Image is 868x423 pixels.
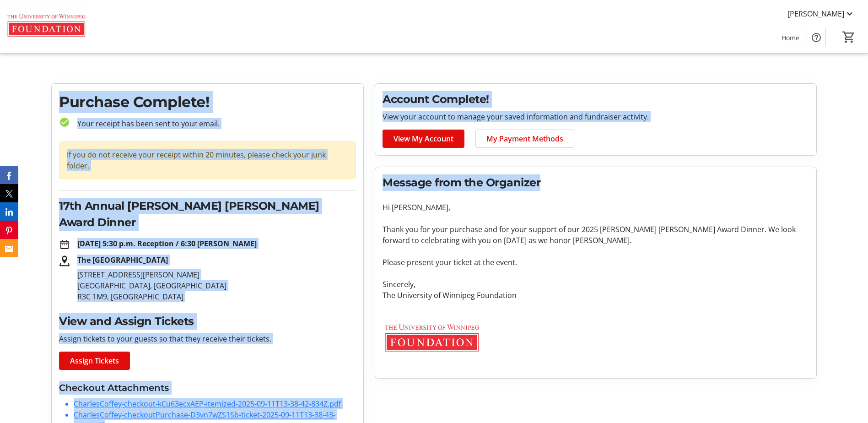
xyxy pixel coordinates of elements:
[59,333,356,344] p: Assign tickets to your guests so that they receive their tickets.
[486,133,563,144] span: My Payment Methods
[59,239,70,250] mat-icon: date_range
[383,130,464,148] a: View My Account
[774,29,807,46] a: Home
[780,6,863,21] button: [PERSON_NAME]
[70,355,119,366] span: Assign Tickets
[59,313,356,330] h2: View and Assign Tickets
[77,269,356,302] p: [STREET_ADDRESS][PERSON_NAME] [GEOGRAPHIC_DATA], [GEOGRAPHIC_DATA] R3C 1M9, [GEOGRAPHIC_DATA]
[383,174,809,191] h2: Message from the Organizer
[59,117,70,128] mat-icon: check_circle
[383,257,809,268] p: Please present your ticket at the event.
[383,111,809,122] p: View your account to manage your saved information and fundraiser activity.
[383,224,809,246] p: Thank you for your purchase and for your support of our 2025 [PERSON_NAME] [PERSON_NAME] Award Di...
[59,198,356,231] h2: 17th Annual [PERSON_NAME] [PERSON_NAME] Award Dinner
[782,33,799,43] span: Home
[74,399,341,409] a: CharlesCoffey-checkout-kCu63ecxAEP-itemized-2025-09-11T13-38-42-834Z.pdf
[841,29,857,45] button: Cart
[70,118,356,129] p: Your receipt has been sent to your email.
[77,255,168,265] strong: The [GEOGRAPHIC_DATA]
[59,352,130,370] a: Assign Tickets
[787,8,844,19] span: [PERSON_NAME]
[59,91,356,113] h1: Purchase Complete!
[383,290,809,301] p: The University of Winnipeg Foundation
[394,133,453,144] span: View My Account
[807,28,825,47] button: Help
[59,141,356,179] div: If you do not receive your receipt within 20 minutes, please check your junk folder.
[383,91,809,108] h2: Account Complete!
[383,202,809,213] p: Hi [PERSON_NAME],
[383,279,809,290] p: Sincerely,
[475,130,574,148] a: My Payment Methods
[59,381,356,395] h3: Checkout Attachments
[383,312,481,367] img: The U of W Foundation logo
[5,4,87,49] img: The U of W Foundation's Logo
[77,239,257,249] strong: [DATE] 5:30 p.m. Reception / 6:30 [PERSON_NAME]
